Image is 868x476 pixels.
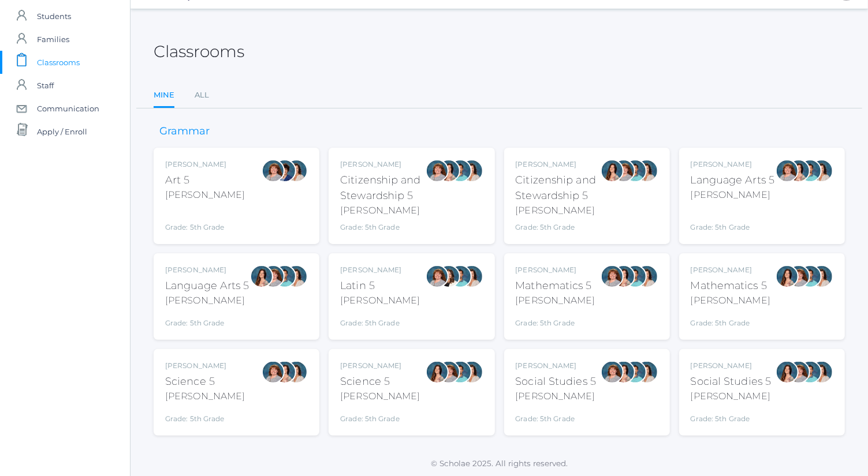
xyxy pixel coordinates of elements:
div: Westen Taylor [624,265,647,288]
div: Citizenship and Stewardship 5 [516,173,601,204]
div: Mathematics 5 [691,278,770,294]
div: [PERSON_NAME] [691,265,770,275]
div: Cari Burke [285,159,308,182]
a: Mine [154,84,174,108]
div: [PERSON_NAME] [691,389,772,403]
div: Science 5 [340,374,420,389]
div: [PERSON_NAME] [516,265,595,275]
div: Social Studies 5 [691,374,772,389]
div: Grade: 5th Grade [165,207,245,233]
div: Cari Burke [635,159,658,182]
div: Citizenship and Stewardship 5 [340,173,425,204]
div: Sarah Bence [437,361,460,384]
div: [PERSON_NAME] [691,188,775,202]
div: Westen Taylor [799,265,822,288]
div: [PERSON_NAME] [165,361,245,371]
div: Sarah Bence [601,265,624,288]
span: Communication [37,97,99,120]
div: Westen Taylor [273,265,296,288]
div: [PERSON_NAME] [691,361,772,371]
span: Families [37,28,69,51]
div: Cari Burke [635,265,658,288]
div: [PERSON_NAME] [516,361,597,371]
span: Classrooms [37,51,80,74]
div: Latin 5 [340,278,420,294]
div: Rebecca Salazar [612,361,635,384]
div: Rebecca Salazar [250,265,273,288]
div: Rebecca Salazar [787,159,810,182]
div: Cari Burke [460,361,483,384]
div: Rebecca Salazar [776,361,799,384]
h2: Classrooms [154,43,244,61]
div: Grade: 5th Grade [340,312,420,328]
div: Teresa Deutsch [437,265,460,288]
div: Cari Burke [635,361,658,384]
div: Sarah Bence [776,159,799,182]
div: [PERSON_NAME] [516,159,601,170]
span: Staff [37,74,54,97]
div: Sarah Bence [262,265,285,288]
div: Rebecca Salazar [612,265,635,288]
div: Language Arts 5 [165,278,249,294]
div: Cari Burke [810,265,833,288]
div: Rebecca Salazar [776,265,799,288]
div: Sarah Bence [787,265,810,288]
div: Westen Taylor [449,361,472,384]
div: Grade: 5th Grade [165,312,249,328]
div: [PERSON_NAME] [340,204,425,218]
div: Rebecca Salazar [426,361,449,384]
div: [PERSON_NAME] [340,265,420,275]
div: Grade: 5th Grade [165,408,245,424]
div: Grade: 5th Grade [691,207,775,233]
p: © Scholae 2025. All rights reserved. [131,458,868,469]
div: Cari Burke [285,361,308,384]
a: All [195,84,209,107]
div: [PERSON_NAME] [165,159,245,170]
div: Sarah Bence [612,159,635,182]
div: [PERSON_NAME] [340,389,420,403]
div: Language Arts 5 [691,173,775,188]
div: Grade: 5th Grade [691,312,770,328]
div: Sarah Bence [426,159,449,182]
div: Mathematics 5 [516,278,595,294]
div: Westen Taylor [624,361,647,384]
div: Social Studies 5 [516,374,597,389]
div: Cari Burke [460,265,483,288]
div: [PERSON_NAME] [691,159,775,170]
div: [PERSON_NAME] [691,294,770,308]
div: Grade: 5th Grade [691,408,772,424]
span: Students [37,5,71,28]
div: Grade: 5th Grade [340,408,420,424]
span: Apply / Enroll [37,120,87,143]
div: Rebecca Salazar [273,361,296,384]
div: [PERSON_NAME] [516,204,601,218]
div: Grade: 5th Grade [516,312,595,328]
div: Cari Burke [810,159,833,182]
div: [PERSON_NAME] [340,159,425,170]
h3: Grammar [154,126,215,137]
div: Cari Burke [460,159,483,182]
div: Grade: 5th Grade [340,222,425,233]
div: Rebecca Salazar [437,159,460,182]
div: Rebecca Salazar [601,159,624,182]
div: [PERSON_NAME] [340,294,420,308]
div: Grade: 5th Grade [516,222,601,233]
div: Sarah Bence [601,361,624,384]
div: Sarah Bence [426,265,449,288]
div: Westen Taylor [799,159,822,182]
div: Science 5 [165,374,245,389]
div: Cari Burke [810,361,833,384]
div: Grade: 5th Grade [516,408,597,424]
div: Sarah Bence [262,361,285,384]
div: [PERSON_NAME] [516,389,597,403]
div: [PERSON_NAME] [516,294,595,308]
div: Westen Taylor [449,159,472,182]
div: Westen Taylor [624,159,647,182]
div: Sarah Bence [262,159,285,182]
div: [PERSON_NAME] [165,389,245,403]
div: [PERSON_NAME] [165,188,245,202]
div: Cari Burke [285,265,308,288]
div: [PERSON_NAME] [165,265,249,275]
div: Art 5 [165,173,245,188]
div: Westen Taylor [799,361,822,384]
